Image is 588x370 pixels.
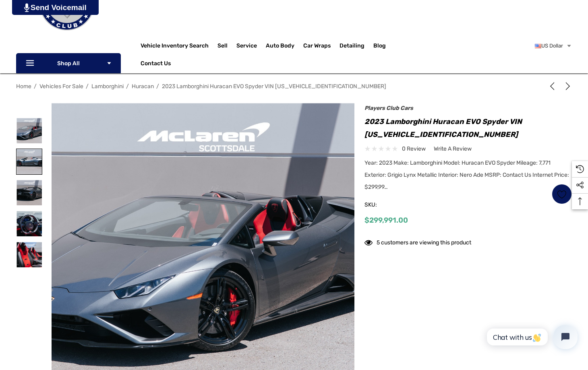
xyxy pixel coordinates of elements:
a: Car Wraps [303,38,340,54]
img: For Sale: 2023 Lamborghini Huracan EVO Spyder VIN ZHWUT5ZF8PLA22487 [17,180,42,205]
a: Vehicle Inventory Search [141,42,209,51]
div: 5 customers are viewing this product [364,235,471,248]
a: 2023 Lamborghini Huracan EVO Spyder VIN [US_VEHICLE_IDENTIFICATION_NUMBER] [162,83,386,90]
p: Shop All [16,53,121,73]
a: Vehicles For Sale [39,83,83,90]
h1: 2023 Lamborghini Huracan EVO Spyder VIN [US_VEHICLE_IDENTIFICATION_NUMBER] [364,115,572,141]
img: For Sale: 2023 Lamborghini Huracan EVO Spyder VIN ZHWUT5ZF8PLA22487 [17,149,42,174]
a: Previous [548,82,559,90]
span: Sell [217,42,228,51]
span: Car Wraps [303,42,331,51]
a: Auto Body [266,38,303,54]
span: Detailing [340,42,364,51]
a: Next [561,82,572,90]
a: Detailing [340,38,373,54]
iframe: Tidio Chat [478,318,584,356]
nav: Breadcrumb [16,79,572,93]
img: For Sale: 2023 Lamborghini Huracan EVO Spyder VIN ZHWUT5ZF8PLA22487 [17,211,42,236]
span: 0 review [402,144,426,154]
img: For Sale: 2023 Lamborghini Huracan EVO Spyder VIN ZHWUT5ZF8PLA22487 [17,242,42,267]
a: Huracan [132,83,154,90]
a: Wish List [552,184,572,204]
a: Blog [373,42,386,51]
a: Contact Us [141,60,171,69]
svg: Icon Line [25,59,37,68]
svg: Wish List [557,190,567,199]
span: $299,991.00 [364,216,408,225]
svg: Icon Arrow Down [106,60,112,66]
a: Lamborghini [91,83,124,90]
a: USD [535,38,572,54]
span: Auto Body [266,42,294,51]
svg: Social Media [576,181,584,189]
svg: Top [572,197,588,205]
span: Service [236,42,257,51]
a: Home [16,83,31,90]
a: Write a Review [434,144,472,154]
img: For Sale: 2023 Lamborghini Huracan EVO Spyder VIN ZHWUT5ZF8PLA22487 [17,118,42,143]
span: SKU: [364,199,405,211]
a: Service [236,38,266,54]
img: PjwhLS0gR2VuZXJhdG9yOiBHcmF2aXQuaW8gLS0+PHN2ZyB4bWxucz0iaHR0cDovL3d3dy53My5vcmcvMjAwMC9zdmciIHhtb... [24,3,29,12]
span: Write a Review [434,145,472,153]
span: Year: 2023 Make: Lamborghini Model: Huracan EVO Spyder Mileage: 7,771 Exterior: Grigio Lynx Metal... [364,159,569,190]
a: Sell [217,38,236,54]
svg: Recently Viewed [576,165,584,173]
a: Players Club Cars [364,105,413,112]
